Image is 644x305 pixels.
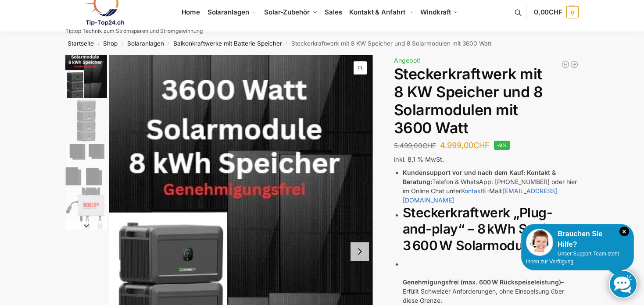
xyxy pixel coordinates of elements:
span: CHF [422,142,436,150]
li: 2 / 4 [63,99,107,142]
img: Balkonkraftwerk mit 3600 Watt [65,100,107,142]
bdi: 5.499,00 [394,142,436,150]
span: / [164,40,173,47]
a: Shop [103,40,118,47]
span: / [282,40,291,47]
span: CHF [549,8,562,16]
span: Windkraft [420,8,451,16]
p: – Erfüllt Schweizer Anforderungen, ohne Einspeisung über diese Grenze. [403,277,579,305]
span: inkl. 8,1 % MwSt. [394,156,444,163]
li: Telefon & WhatsApp: [PHONE_NUMBER] oder hier im Online Chat unter E-Mail: [403,168,579,205]
li: 4 / 4 [63,186,107,230]
div: Brauchen Sie Hilfe? [526,229,629,250]
span: Sales [325,8,342,16]
button: Next slide [351,242,369,261]
bdi: 4.999,00 [440,141,490,150]
a: Balkonkraftwerke mit Batterie Speicher [173,40,282,47]
span: Angebot! [394,57,421,64]
p: Tiptop Technik zum Stromsparen und Stromgewinnung [65,28,203,34]
span: 0,00 [534,8,562,16]
li: 3 / 4 [63,142,107,186]
a: [EMAIL_ADDRESS][DOMAIN_NAME] [403,187,557,204]
strong: Genehmigungsfrei (max. 600 W Rückspeiseleistung) [403,278,561,286]
span: 0 [566,6,579,18]
img: NEP_800 [65,188,107,229]
span: Solar-Zubehör [264,8,310,16]
img: Customer service [526,229,553,256]
span: CHF [473,141,490,150]
i: Schließen [619,227,629,236]
a: Kontakt [461,187,483,195]
button: Next slide [65,221,107,230]
a: Solaranlagen [127,40,164,47]
h1: Steckerkraftwerk mit 8 KW Speicher und 8 Solarmodulen mit 3600 Watt [394,65,579,137]
li: 1 / 4 [63,55,107,99]
span: / [118,40,127,47]
span: Solaranlagen [208,8,249,16]
a: Startseite [68,40,94,47]
span: Kontakt & Anfahrt [349,8,405,16]
strong: Kundensupport vor und nach dem Kauf: [403,169,525,176]
img: 8kw-3600-watt-Collage.jpg [65,55,107,98]
nav: Breadcrumb [50,32,594,55]
a: Flexible Solarpanels (2×120 W) & SolarLaderegler [561,60,570,69]
h2: Steckerkraftwerk „Plug-and-play“ – 8 kWh Speicher, 3 600 W Solarmodule. [403,205,579,254]
img: 6 Module bificiaL [65,144,107,185]
strong: Kontakt & Beratung: [403,169,556,185]
a: 900/600 mit 2,2 kWh Marstek Speicher [570,60,579,69]
span: / [94,40,103,47]
span: Unser Support-Team steht Ihnen zur Verfügung [526,251,619,265]
span: -9% [494,141,510,150]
